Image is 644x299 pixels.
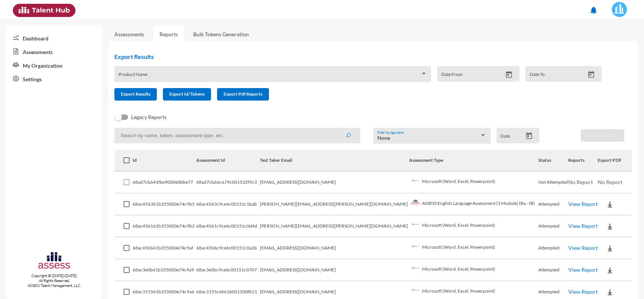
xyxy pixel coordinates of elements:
a: View Report [568,201,598,207]
button: Open calendar [585,71,598,79]
td: Attempted [538,194,568,215]
th: Export PDF [598,150,632,172]
button: Export Pdf Reports [217,88,269,101]
td: 68ac456161b355000e74c9b2 [133,215,196,237]
td: 68ac4561c9ce6c00151c0d4d [196,215,260,237]
td: [EMAIL_ADDRESS][DOMAIN_NAME] [260,172,409,194]
td: 68ac4506c9ce6c00151c0a2b [196,237,260,259]
img: assesscompany-logo.png [38,251,71,272]
a: Assessments [114,31,144,37]
span: Legacy Reports [131,113,167,122]
button: Export Results [114,88,157,101]
a: Dashboard [6,31,102,45]
a: My Organization [6,58,102,72]
td: 68ad7cb66c679c001532f9c3 [196,172,260,194]
td: Microsoft (Word, Excel, Powerpoint) [409,172,539,194]
td: 68ac3e0bc9ce6c00151c0707 [196,259,260,281]
th: Reports [568,150,598,172]
span: No Report [598,179,622,185]
input: Search by name, token, assessment type, etc. [114,128,360,143]
a: View Report [568,266,598,273]
td: Attempted [538,215,568,237]
button: Open calendar [502,71,516,79]
td: Not Attempted [538,172,568,194]
td: [EMAIL_ADDRESS][DOMAIN_NAME] [260,259,409,281]
button: Open calendar [522,132,536,140]
td: Attempted [538,237,568,259]
th: Id [133,150,196,172]
td: 68ac450661b355000e74c9af [133,237,196,259]
a: Reports [153,25,184,43]
td: Microsoft (Word, Excel, Powerpoint) [409,259,539,281]
th: Assessment Id [196,150,260,172]
a: View Report [568,288,598,295]
td: [PERSON_NAME][EMAIL_ADDRESS][PERSON_NAME][DOMAIN_NAME] [260,194,409,215]
span: Export Id/Tokens [169,91,205,97]
th: Assessment Type [409,150,539,172]
span: No Report [568,179,593,185]
td: Microsoft (Word, Excel, Powerpoint) [409,215,539,237]
a: Settings [6,72,102,85]
td: ASSESS English Language Assessment (3 Module) (Ba - IB) [409,194,539,215]
h2: Export Results [114,53,608,60]
a: View Report [568,245,598,251]
td: [EMAIL_ADDRESS][DOMAIN_NAME] [260,237,409,259]
span: Export Pdf Reports [224,91,263,97]
th: Status [538,150,568,172]
td: 68ac4563c9ce6c00151c1bab [196,194,260,215]
a: Bulk Tokens Generation [187,25,255,43]
a: Assessments [6,45,102,58]
span: None [377,135,390,141]
button: Export Id/Tokens [163,88,211,101]
span: Download PDF [587,132,618,138]
span: Export Results [121,91,150,97]
td: [PERSON_NAME][EMAIL_ADDRESS][PERSON_NAME][DOMAIN_NAME] [260,215,409,237]
td: Attempted [538,259,568,281]
th: Test Taker Email [260,150,409,172]
td: 68ac456361b355000e74c9b5 [133,194,196,215]
td: 68ad7cb641fbe9000e0bbe77 [133,172,196,194]
button: Download PDF [581,129,624,142]
mat-icon: notifications [589,6,598,15]
td: Microsoft (Word, Excel, Powerpoint) [409,237,539,259]
p: Copyright © [DATE]-[DATE]. All Rights Reserved. ASSESS Talent Management, LLC. [6,273,102,288]
a: View Report [568,223,598,229]
td: 68ac3e0b61b355000e74c9a9 [133,259,196,281]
